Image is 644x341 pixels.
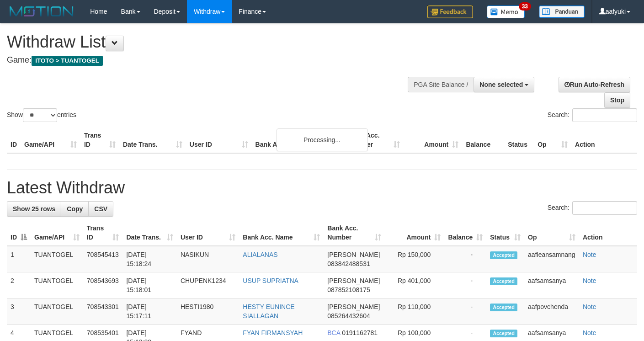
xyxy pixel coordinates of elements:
[462,127,504,153] th: Balance
[7,127,21,153] th: ID
[7,56,420,65] h4: Game:
[342,329,378,336] span: Copy 0191162781 to clipboard
[31,246,83,272] td: TUANTOGEL
[177,298,239,325] td: HESTI1980
[490,251,517,259] span: Accepted
[32,56,103,66] span: ITOTO > TUANTOGEL
[444,220,486,246] th: Balance: activate to sort column ascending
[122,298,176,325] td: [DATE] 15:17:11
[486,220,524,246] th: Status: activate to sort column ascending
[548,108,637,122] label: Search:
[524,246,579,272] td: aafleansamnang
[583,329,596,336] a: Note
[490,330,517,337] span: Accepted
[7,201,61,217] a: Show 25 rows
[7,272,31,298] td: 2
[572,108,637,122] input: Search:
[327,329,340,336] span: BCA
[31,272,83,298] td: TUANTOGEL
[243,329,303,336] a: FYAN FIRMANSYAH
[243,303,294,320] a: HESTY EUNINCE SIALLAGAN
[252,127,346,153] th: Bank Acc. Name
[539,5,585,18] img: panduan.png
[83,272,123,298] td: 708543693
[490,304,517,311] span: Accepted
[277,128,368,151] div: Processing...
[31,220,83,246] th: Game/API: activate to sort column ascending
[83,298,123,325] td: 708543301
[7,298,31,325] td: 3
[427,5,473,18] img: Feedback.jpg
[7,33,420,51] h1: Withdraw List
[327,260,370,267] span: Copy 083842488531 to clipboard
[21,127,80,153] th: Game/API
[122,246,176,272] td: [DATE] 15:18:24
[13,205,55,213] span: Show 25 rows
[327,303,380,310] span: [PERSON_NAME]
[385,272,444,298] td: Rp 401,000
[122,272,176,298] td: [DATE] 15:18:01
[579,220,637,246] th: Action
[490,277,517,285] span: Accepted
[385,298,444,325] td: Rp 110,000
[80,127,119,153] th: Trans ID
[122,220,176,246] th: Date Trans.: activate to sort column ascending
[487,5,525,18] img: Button%20Memo.svg
[534,127,571,153] th: Op
[239,220,324,246] th: Bank Acc. Name: activate to sort column ascending
[7,246,31,272] td: 1
[572,201,637,215] input: Search:
[385,220,444,246] th: Amount: activate to sort column ascending
[327,251,380,258] span: [PERSON_NAME]
[404,127,462,153] th: Amount
[243,277,298,284] a: USUP SUPRIATNA
[583,303,596,310] a: Note
[474,77,534,92] button: None selected
[7,220,31,246] th: ID: activate to sort column descending
[571,127,637,153] th: Action
[504,127,534,153] th: Status
[83,246,123,272] td: 708545413
[94,205,107,213] span: CSV
[345,127,404,153] th: Bank Acc. Number
[524,272,579,298] td: aafsamsanya
[444,298,486,325] td: -
[385,246,444,272] td: Rp 150,000
[31,298,83,325] td: TUANTOGEL
[23,108,57,122] select: Showentries
[583,251,596,258] a: Note
[61,201,89,217] a: Copy
[524,298,579,325] td: aafpovchenda
[83,220,123,246] th: Trans ID: activate to sort column ascending
[88,201,113,217] a: CSV
[177,220,239,246] th: User ID: activate to sort column ascending
[327,286,370,293] span: Copy 087852108175 to clipboard
[583,277,596,284] a: Note
[524,220,579,246] th: Op: activate to sort column ascending
[327,312,370,320] span: Copy 085264432604 to clipboard
[67,205,83,213] span: Copy
[559,77,630,92] a: Run Auto-Refresh
[177,246,239,272] td: NASIKUN
[119,127,186,153] th: Date Trans.
[324,220,385,246] th: Bank Acc. Number: activate to sort column ascending
[604,92,630,108] a: Stop
[243,251,277,258] a: ALIALANAS
[7,179,637,197] h1: Latest Withdraw
[327,277,380,284] span: [PERSON_NAME]
[444,246,486,272] td: -
[186,127,252,153] th: User ID
[444,272,486,298] td: -
[408,77,474,92] div: PGA Site Balance /
[177,272,239,298] td: CHUPENK1234
[479,81,523,88] span: None selected
[548,201,637,215] label: Search:
[7,108,76,122] label: Show entries
[519,2,531,11] span: 33
[7,5,76,18] img: MOTION_logo.png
